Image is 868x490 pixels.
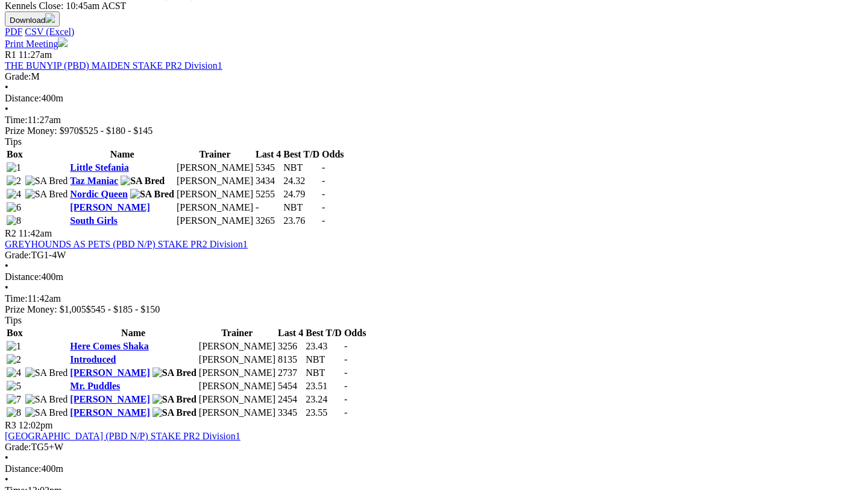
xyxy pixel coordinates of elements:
th: Best T/D [305,327,342,339]
span: $545 - $185 - $150 [86,304,160,314]
td: [PERSON_NAME] [176,175,254,187]
img: SA Bred [153,367,197,378]
td: 24.32 [283,175,320,187]
th: Trainer [198,327,276,339]
img: SA Bred [153,394,197,405]
span: R1 [5,49,16,60]
img: SA Bred [25,394,68,405]
span: • [5,104,8,114]
td: [PERSON_NAME] [198,407,276,419]
div: 400m [5,463,863,474]
img: 7 [7,394,21,405]
span: 12:02pm [19,420,53,430]
span: R3 [5,420,16,430]
td: NBT [283,202,320,214]
span: • [5,261,8,271]
div: 11:42am [5,293,863,304]
img: SA Bred [25,189,68,200]
td: 5454 [277,380,304,392]
span: Grade: [5,71,31,81]
td: [PERSON_NAME] [176,188,254,200]
span: - [322,202,325,212]
span: • [5,282,8,293]
a: Little Stefania [70,162,128,173]
div: 400m [5,93,863,104]
span: Tips [5,136,22,147]
td: NBT [283,162,320,174]
td: [PERSON_NAME] [198,340,276,352]
span: Grade: [5,250,31,260]
img: 2 [7,176,21,186]
a: Print Meeting [5,39,68,49]
td: [PERSON_NAME] [198,380,276,392]
img: printer.svg [58,37,68,47]
td: [PERSON_NAME] [176,202,254,214]
a: [GEOGRAPHIC_DATA] (PBD N/P) STAKE PR2 Division1 [5,431,241,441]
img: download.svg [45,13,55,23]
span: - [344,381,347,391]
td: 2454 [277,393,304,406]
td: 2737 [277,367,304,379]
td: 23.43 [305,340,342,352]
td: 23.76 [283,215,320,227]
img: SA Bred [25,367,68,378]
td: 3265 [255,215,281,227]
button: Download [5,11,60,27]
a: Mr. Puddles [70,381,120,391]
div: Kennels Close: 10:45am ACST [5,1,863,11]
span: - [322,176,325,186]
span: • [5,453,8,463]
span: Box [7,149,23,159]
div: 400m [5,272,863,282]
span: - [322,189,325,199]
td: 5345 [255,162,281,174]
td: 24.79 [283,188,320,200]
span: - [322,215,325,226]
a: [PERSON_NAME] [70,202,149,212]
span: 11:27am [19,49,52,60]
img: 4 [7,367,21,378]
th: Last 4 [255,148,281,161]
span: Distance: [5,463,41,474]
td: 3256 [277,340,304,352]
span: Distance: [5,93,41,103]
span: 11:42am [19,228,52,238]
span: - [344,407,347,418]
span: R2 [5,228,16,238]
a: South Girls [70,215,118,226]
td: 3434 [255,175,281,187]
span: - [344,354,347,364]
th: Last 4 [277,327,304,339]
span: Tips [5,315,22,325]
td: [PERSON_NAME] [176,162,254,174]
img: SA Bred [153,407,197,418]
div: Prize Money: $970 [5,126,863,136]
span: - [344,367,347,378]
a: [PERSON_NAME] [70,407,149,418]
td: 5255 [255,188,281,200]
span: Time: [5,293,28,304]
span: Time: [5,115,28,125]
td: 8135 [277,354,304,366]
a: [PERSON_NAME] [70,367,149,378]
img: SA Bred [130,189,174,200]
span: Grade: [5,442,31,452]
img: 6 [7,202,21,213]
span: Distance: [5,272,41,282]
img: 8 [7,407,21,418]
td: [PERSON_NAME] [176,215,254,227]
td: 23.51 [305,380,342,392]
div: 11:27am [5,115,863,126]
img: 1 [7,341,21,352]
a: Nordic Queen [70,189,128,199]
td: NBT [305,354,342,366]
a: PDF [5,27,22,37]
span: • [5,82,8,92]
div: TG5+W [5,442,863,453]
td: [PERSON_NAME] [198,367,276,379]
a: Taz Maniac [70,176,118,186]
th: Name [69,148,175,161]
span: Box [7,328,23,338]
div: Download [5,27,863,37]
img: 8 [7,215,21,226]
